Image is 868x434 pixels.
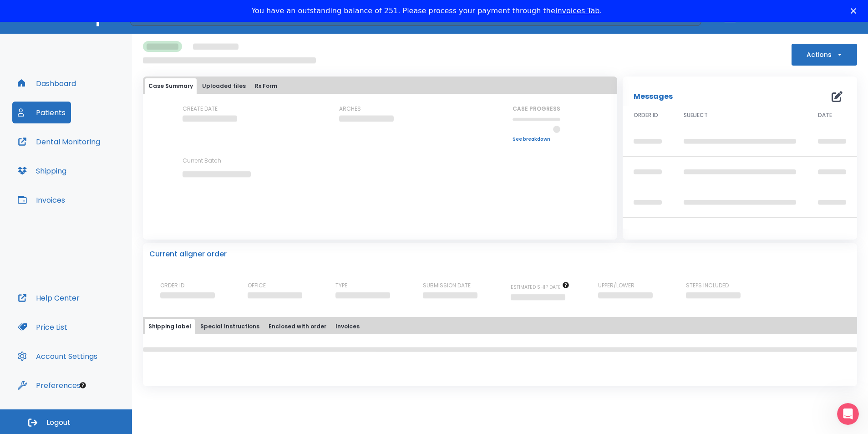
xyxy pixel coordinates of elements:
[335,281,347,290] p: TYPE
[12,316,73,338] button: Price List
[12,374,86,396] button: Preferences
[12,160,72,182] button: Shipping
[145,319,855,334] div: tabs
[423,281,471,290] p: SUBMISSION DATE
[332,319,363,334] button: Invoices
[513,137,560,142] a: See breakdown
[251,6,602,15] div: You have an outstanding balance of 251. Please process your payment through the .
[145,319,195,334] button: Shipping label
[12,72,81,94] button: Dashboard
[183,105,218,113] p: CREATE DATE
[248,281,266,290] p: OFFICE
[12,287,85,309] button: Help Center
[684,111,708,119] span: SUBJECT
[145,78,615,94] div: tabs
[634,111,658,119] span: ORDER ID
[837,403,859,425] iframe: Intercom live chat
[511,284,569,291] span: The date will be available after approving treatment plan
[851,8,860,14] div: Close
[12,102,71,123] button: Patients
[183,157,264,165] p: Current Batch
[12,189,71,211] button: Invoices
[339,105,361,113] p: ARCHES
[598,281,635,290] p: UPPER/LOWER
[792,44,857,66] button: Actions
[265,319,330,334] button: Enclosed with order
[555,6,600,15] a: Invoices Tab
[160,281,184,290] p: ORDER ID
[513,105,560,113] p: CASE PROGRESS
[46,418,71,428] span: Logout
[12,345,103,367] button: Account Settings
[686,281,729,290] p: STEPS INCLUDED
[149,249,227,260] p: Current aligner order
[634,91,673,102] p: Messages
[12,131,106,153] button: Dental Monitoring
[818,111,832,119] span: DATE
[145,78,197,94] button: Case Summary
[251,78,281,94] button: Rx Form
[197,319,263,334] button: Special Instructions
[79,381,87,389] div: Tooltip anchor
[198,78,249,94] button: Uploaded files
